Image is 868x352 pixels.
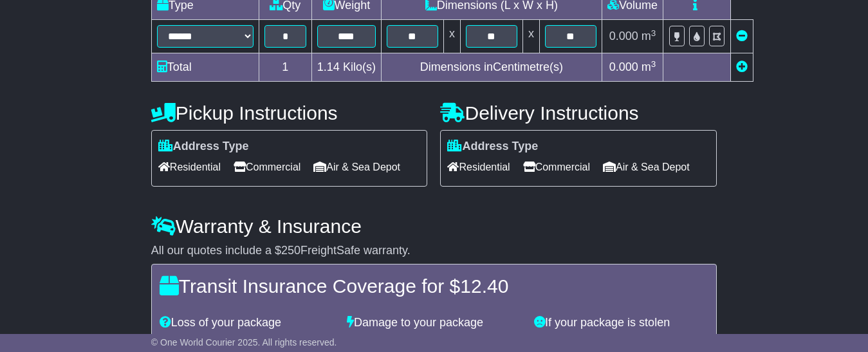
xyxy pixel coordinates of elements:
sup: 3 [651,28,656,38]
div: Loss of your package [153,316,340,330]
h4: Pickup Instructions [151,102,428,124]
label: Address Type [158,140,249,154]
td: 1 [259,53,311,82]
span: Air & Sea Depot [603,157,690,177]
span: Residential [447,157,510,177]
a: Remove this item [736,30,748,42]
td: Dimensions in Centimetre(s) [381,53,602,82]
h4: Transit Insurance Coverage for $ [160,275,708,297]
span: Commercial [523,157,590,177]
span: m [642,60,656,73]
span: Commercial [234,157,300,177]
span: 0.000 [609,60,638,73]
span: © One World Courier 2025. All rights reserved. [151,337,337,347]
span: Air & Sea Depot [313,157,400,177]
label: Address Type [447,140,538,154]
div: Damage to your package [340,316,528,330]
sup: 3 [651,59,656,69]
a: Add new item [736,60,748,73]
div: All our quotes include a $ FreightSafe warranty. [151,244,717,258]
div: If your package is stolen [528,316,715,330]
span: m [642,30,656,42]
td: Total [151,53,259,82]
span: 250 [281,244,300,257]
h4: Warranty & Insurance [151,216,717,237]
span: 12.40 [460,275,508,297]
span: 1.14 [317,60,340,73]
span: Residential [158,157,221,177]
td: x [522,20,539,53]
h4: Delivery Instructions [440,102,717,124]
td: Kilo(s) [311,53,381,82]
td: x [443,20,460,53]
span: 0.000 [609,30,638,42]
